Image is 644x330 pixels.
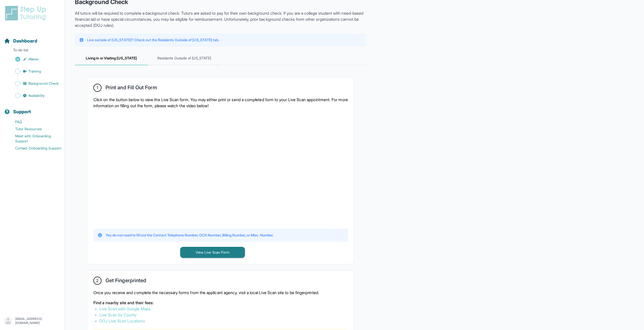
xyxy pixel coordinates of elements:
[4,5,49,21] img: logo
[28,93,45,98] span: Availability
[4,80,65,87] a: Background Check
[4,145,65,152] a: Contact Onboarding Support
[99,306,151,311] a: Live Scan with Google Maps
[75,52,366,65] nav: Tabs
[75,52,148,65] span: Living in or Visiting [US_STATE]
[2,100,63,117] button: Support
[2,48,63,55] p: To-do list
[180,250,245,255] a: View Live Scan Form
[13,37,37,45] span: Dashboard
[4,118,65,125] a: FAQ
[106,84,157,93] h2: Print and Fill Out Form
[96,278,98,284] span: 2
[4,133,65,145] a: Meet with Onboarding Support
[4,56,65,63] a: Waiver
[87,37,219,42] p: Live outside of [US_STATE]? Check out the Residents Outside of [US_STATE] tab.
[2,29,63,47] button: Dashboard
[93,290,348,296] p: Once you receive and complete the necessary forms from the applicant agency, visit a local Live S...
[97,85,98,91] span: 1
[4,37,37,45] a: Dashboard
[13,108,31,115] span: Support
[93,97,348,109] p: Click on the button below to view the Live Scan form. You may either print or send a completed fo...
[4,92,65,99] a: Availability
[99,312,137,317] a: Live Scan by County
[93,113,271,224] iframe: YouTube video player
[106,233,274,238] p: You do not need to fill out the Contact Telephone Number, OCA Number, Billing Number, or Misc. Nu...
[99,318,145,323] a: DOJ Live Scan Locations
[4,316,60,325] button: [EMAIL_ADDRESS][DOMAIN_NAME]
[4,68,65,75] a: Training
[148,52,221,65] span: Residents Outside of [US_STATE]
[75,10,366,28] p: All tutors will be required to complete a background check. Tutors are asked to pay for their own...
[28,81,59,86] span: Background Check
[180,247,245,258] button: View Live Scan Form
[28,69,41,74] span: Training
[93,300,348,306] p: Find a nearby site and their fees:
[106,277,146,285] h2: Get Fingerprinted
[15,317,60,325] p: [EMAIL_ADDRESS][DOMAIN_NAME]
[4,125,65,133] a: Tutor Resources
[28,57,39,62] span: Waiver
